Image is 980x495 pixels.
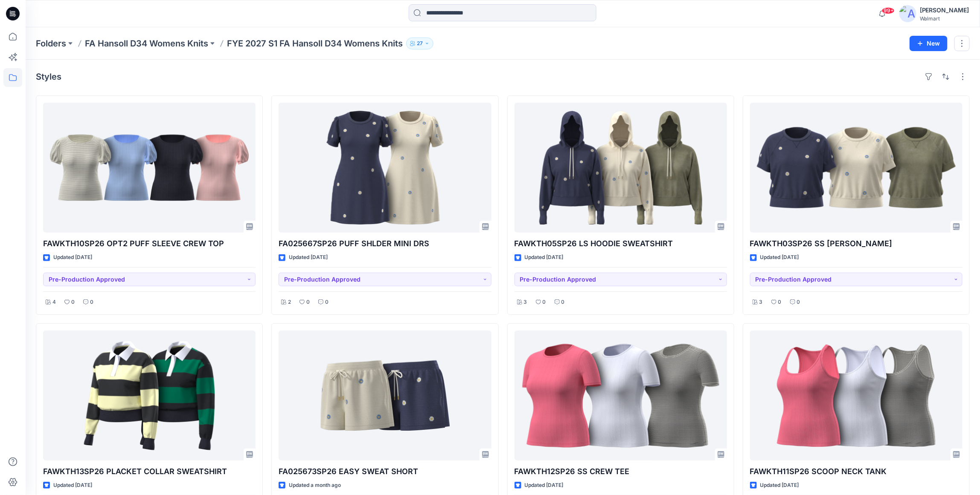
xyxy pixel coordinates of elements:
[515,238,727,250] p: FAWKTH05SP26 LS HOODIE SWEATSHIRT
[36,37,66,49] a: Folders
[306,298,310,307] p: 0
[899,5,916,22] img: avatar
[515,466,727,478] p: FAWKTH12SP26 SS CREW TEE
[750,103,963,233] a: FAWKTH03SP26 SS RAGLAN SWEATSHIRT
[43,103,256,233] a: FAWKTH10SP26 OPT2 PUFF SLEEVE CREW TOP
[43,331,256,460] a: FAWKTH13SP26 PLACKET COLLAR SWEATSHIRT
[920,5,969,15] div: [PERSON_NAME]
[279,466,491,478] p: FA025673SP26 EASY SWEAT SHORT
[561,298,565,307] p: 0
[53,481,92,490] p: Updated [DATE]
[36,72,61,82] h4: Styles
[543,298,546,307] p: 0
[524,298,527,307] p: 3
[288,298,291,307] p: 2
[920,15,969,22] div: Walmart
[279,103,491,233] a: FA025667SP26 PUFF SHLDER MINI DRS
[279,331,491,460] a: FA025673SP26 EASY SWEAT SHORT
[289,481,341,490] p: Updated a month ago
[406,37,433,49] button: 27
[227,37,403,49] p: FYE 2027 S1 FA Hansoll D34 Womens Knits
[43,238,256,250] p: FAWKTH10SP26 OPT2 PUFF SLEEVE CREW TOP
[759,298,763,307] p: 3
[797,298,800,307] p: 0
[778,298,782,307] p: 0
[760,253,799,262] p: Updated [DATE]
[289,253,328,262] p: Updated [DATE]
[417,39,423,48] p: 27
[52,298,56,307] p: 4
[515,103,727,233] a: FAWKTH05SP26 LS HOODIE SWEATSHIRT
[325,298,329,307] p: 0
[750,331,963,460] a: FAWKTH11SP26 SCOOP NECK TANK
[750,238,963,250] p: FAWKTH03SP26 SS [PERSON_NAME]
[71,298,75,307] p: 0
[85,37,208,49] a: FA Hansoll D34 Womens Knits
[90,298,93,307] p: 0
[882,7,895,14] span: 99+
[43,466,256,478] p: FAWKTH13SP26 PLACKET COLLAR SWEATSHIRT
[279,238,491,250] p: FA025667SP26 PUFF SHLDER MINI DRS
[910,36,948,51] button: New
[515,331,727,460] a: FAWKTH12SP26 SS CREW TEE
[750,466,963,478] p: FAWKTH11SP26 SCOOP NECK TANK
[53,253,92,262] p: Updated [DATE]
[525,481,564,490] p: Updated [DATE]
[760,481,799,490] p: Updated [DATE]
[525,253,564,262] p: Updated [DATE]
